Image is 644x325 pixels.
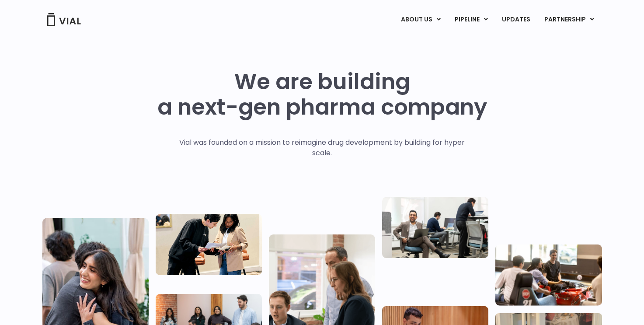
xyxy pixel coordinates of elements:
a: PARTNERSHIPMenu Toggle [537,12,601,27]
a: UPDATES [495,12,537,27]
p: Vial was founded on a mission to reimagine drug development by building for hyper scale. [170,137,474,158]
img: Vial Logo [46,13,81,26]
a: PIPELINEMenu Toggle [448,12,494,27]
h1: We are building a next-gen pharma company [157,69,487,120]
img: Three people working in an office [382,197,488,258]
img: Group of people playing whirlyball [495,244,602,305]
img: Two people looking at a paper talking. [156,214,262,275]
a: ABOUT USMenu Toggle [394,12,447,27]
